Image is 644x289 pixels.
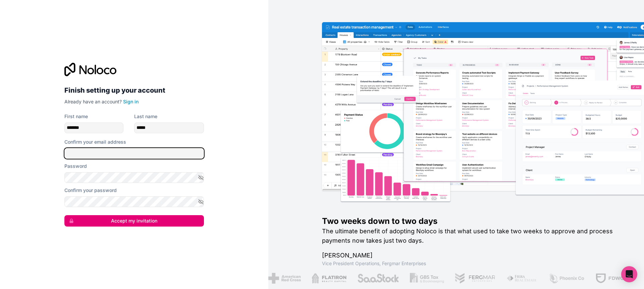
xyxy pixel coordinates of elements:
a: Sign in [123,99,139,104]
span: Already have an account? [64,99,122,104]
img: /assets/flatiron-C8eUkumj.png [311,273,346,284]
label: First name [64,113,88,120]
input: Email address [64,148,204,159]
h1: [PERSON_NAME] [322,251,623,260]
img: /assets/fdworks-Bi04fVtw.png [595,273,634,284]
h1: Vice President Operations , Fergmar Enterprises [322,260,623,267]
label: Confirm your email address [64,139,126,145]
div: Open Intercom Messenger [621,266,637,282]
label: Password [64,163,87,170]
input: given-name [64,123,123,133]
img: /assets/saastock-C6Zbiodz.png [357,273,399,284]
h2: Finish setting up your account [64,84,204,96]
h2: The ultimate benefit of adopting Noloco is that what used to take two weeks to approve and proces... [322,227,623,245]
img: /assets/phoenix-BREaitsQ.png [548,273,584,284]
img: /assets/fergmar-CudnrXN5.png [454,273,495,284]
h1: Two weeks down to two days [322,216,623,227]
input: family-name [134,123,204,133]
img: /assets/gbstax-C-GtDUiK.png [410,273,444,284]
img: /assets/fiera-fwj2N5v4.png [506,273,537,284]
img: /assets/american-red-cross-BAupjrZR.png [268,273,300,284]
label: Confirm your password [64,187,117,194]
input: Confirm password [64,196,204,207]
input: Password [64,172,204,183]
label: Last name [134,113,157,120]
button: Accept my invitation [64,215,204,227]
